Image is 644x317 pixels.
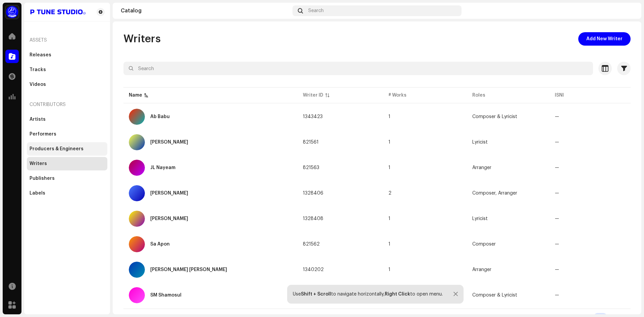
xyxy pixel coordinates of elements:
[303,165,319,170] span: 821563
[623,5,633,16] img: cd6f73db-fdfe-4f2e-aca3-4df9ede21d03
[472,191,517,196] span: Composer, Arranger
[150,242,170,247] div: Sa Apon
[388,242,390,247] span: 1
[27,78,107,91] re-m-nav-item: Videos
[555,216,559,221] span: —
[27,48,107,62] re-m-nav-item: Releases
[303,242,320,247] span: 821562
[27,142,107,156] re-m-nav-item: Producers & Engineers
[150,140,188,145] div: Ashraf Khan
[30,67,46,72] div: Tracks
[30,176,55,181] div: Publishers
[27,172,107,185] re-m-nav-item: Publishers
[150,216,188,221] div: Rasel Mollik
[150,293,181,298] div: SM Shamosul
[555,114,559,119] span: —
[303,267,324,272] span: 1340202
[388,267,390,272] span: 1
[30,82,46,87] div: Videos
[150,267,227,272] div: Shah Shah
[388,140,390,145] span: 1
[27,157,107,170] re-m-nav-item: Writers
[150,165,175,170] div: JL Nayeam
[30,117,46,122] div: Artists
[555,267,559,272] span: —
[30,161,47,166] div: Writers
[388,165,390,170] span: 1
[472,216,488,221] span: Lyricist
[303,92,323,99] div: Writer ID
[129,92,142,99] div: Name
[472,293,517,298] span: Composer & Lyricist
[303,216,323,221] span: 1328408
[388,216,390,221] span: 1
[388,191,391,196] span: 2
[472,165,491,170] span: Arranger
[555,242,559,247] span: —
[293,292,443,297] div: Use to navigate horizontally, to open menu.
[121,8,290,13] div: Catalog
[472,140,488,145] span: Lyricist
[30,8,86,16] img: 4a01500c-8103-42f4-b7f9-01936f9e99d0
[30,191,45,196] div: Labels
[30,146,84,152] div: Producers & Engineers
[5,5,19,19] img: a1dd4b00-069a-4dd5-89ed-38fbdf7e908f
[586,32,623,46] span: Add New Writer
[27,187,107,200] re-m-nav-item: Labels
[123,32,161,46] span: Writers
[385,292,410,297] strong: Right Click
[123,62,593,75] input: Search
[27,113,107,126] re-m-nav-item: Artists
[150,114,170,119] div: Ab Babu
[27,63,107,76] re-m-nav-item: Tracks
[303,191,323,196] span: 1328406
[301,292,331,297] strong: Shift + Scroll
[150,191,188,196] div: Munshi Jewel
[472,114,517,119] span: Composer & Lyricist
[472,267,491,272] span: Arranger
[388,114,390,119] span: 1
[27,127,107,141] re-m-nav-item: Performers
[303,114,323,119] span: 1343423
[555,191,559,196] span: —
[555,140,559,145] span: —
[555,293,559,298] span: —
[30,52,51,58] div: Releases
[578,32,631,46] button: Add New Writer
[30,131,56,137] div: Performers
[27,32,107,48] re-a-nav-header: Assets
[303,140,319,145] span: 821561
[308,8,324,13] span: Search
[472,242,496,247] span: Composer
[555,165,559,170] span: —
[27,97,107,113] re-a-nav-header: Contributors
